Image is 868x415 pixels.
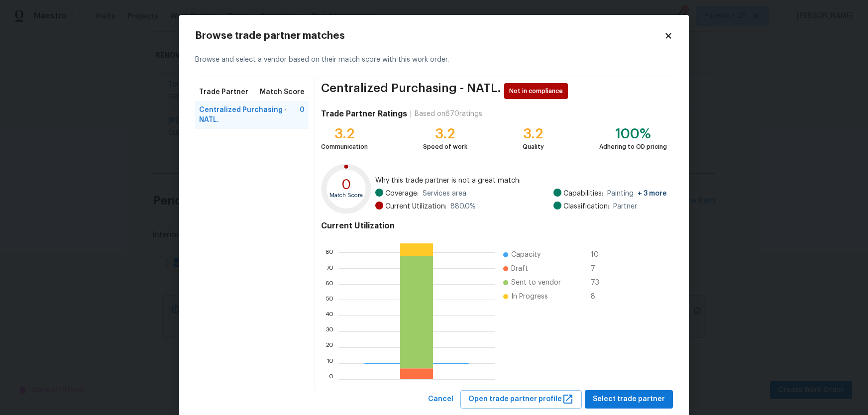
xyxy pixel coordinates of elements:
span: Match Score [260,87,305,97]
div: Adhering to OD pricing [599,142,667,152]
text: 60 [325,281,333,287]
span: Cancel [428,393,453,406]
span: Open trade partner profile [468,393,574,406]
span: Capabilities: [563,189,603,199]
span: Coverage: [385,189,419,199]
span: Classification: [563,202,609,211]
text: 0 [329,376,333,382]
span: Centralized Purchasing - NATL. [199,105,300,125]
span: Capacity [511,250,541,260]
button: Cancel [424,390,457,409]
span: 8 [591,292,607,302]
span: 7 [591,264,607,274]
button: Open trade partner profile [460,390,582,409]
text: 20 [325,344,333,350]
span: Why this trade partner is not a great match: [375,176,667,186]
span: Trade Partner [199,87,248,97]
text: 70 [326,265,333,271]
span: + 3 more [638,190,667,197]
div: Communication [321,142,368,152]
text: 30 [325,328,333,334]
text: 0 [341,178,351,192]
div: | [407,109,415,119]
span: Painting [607,189,667,199]
span: Select trade partner [593,393,665,406]
span: In Progress [511,292,548,302]
span: 0 [300,105,305,125]
div: Based on 670 ratings [415,109,482,119]
span: Partner [613,202,637,211]
h4: Trade Partner Ratings [321,109,407,119]
div: 100% [599,129,667,139]
span: Draft [511,264,528,274]
text: Match Score [329,193,363,198]
text: 50 [325,297,333,303]
span: Current Utilization: [385,202,446,211]
span: 880.0 % [450,202,476,211]
div: Browse and select a vendor based on their match score with this work order. [195,43,673,77]
span: Services area [423,189,466,199]
div: 3.2 [321,129,368,139]
span: 10 [591,250,607,260]
button: Select trade partner [585,390,673,409]
text: 80 [325,249,333,255]
text: 40 [325,312,333,318]
div: 3.2 [423,129,467,139]
div: Speed of work [423,142,467,152]
text: 10 [326,360,333,366]
span: Not in compliance [509,86,567,96]
span: Centralized Purchasing - NATL. [321,83,501,99]
span: 73 [591,278,607,288]
h4: Current Utilization [321,221,667,231]
div: Quality [523,142,544,152]
div: 3.2 [523,129,544,139]
h2: Browse trade partner matches [195,31,664,41]
span: Sent to vendor [511,278,561,288]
